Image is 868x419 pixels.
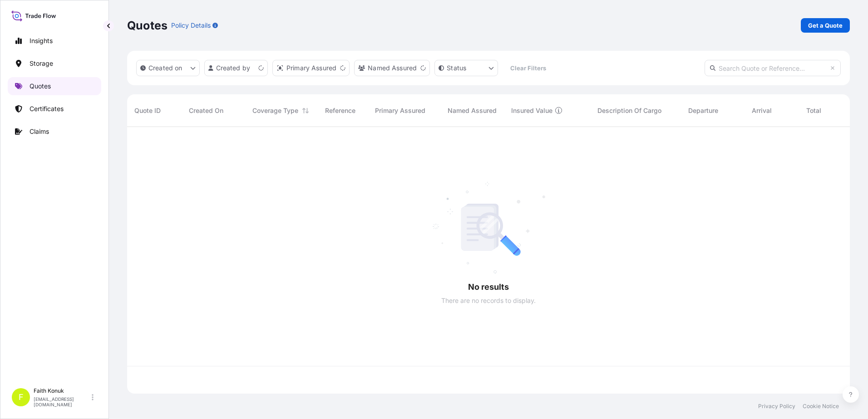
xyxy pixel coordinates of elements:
span: Named Assured [448,106,497,115]
p: Get a Quote [808,21,843,30]
p: Certificates [30,104,64,113]
input: Search Quote or Reference... [705,60,841,76]
span: Quote ID [134,106,161,115]
a: Privacy Policy [758,403,795,410]
span: Arrival [752,106,772,115]
p: [EMAIL_ADDRESS][DOMAIN_NAME] [34,396,90,407]
button: Sort [300,105,311,116]
p: Quotes [30,82,51,91]
p: Clear Filters [510,63,546,73]
a: Certificates [8,100,101,118]
span: Insured Value [511,106,552,115]
button: distributor Filter options [272,60,350,76]
p: Faith Konuk [34,387,90,395]
button: createdBy Filter options [204,60,268,76]
span: F [19,393,24,402]
a: Quotes [8,77,101,95]
a: Insights [8,32,101,50]
p: Created on [148,63,182,73]
button: cargoOwner Filter options [354,60,430,76]
p: Quotes [127,18,168,33]
a: Storage [8,54,101,73]
a: Get a Quote [801,18,850,33]
p: Named Assured [368,63,417,73]
button: Clear Filters [503,61,553,75]
span: Total [806,106,821,115]
span: Departure [688,106,718,115]
span: Coverage Type [252,106,298,115]
p: Status [447,63,466,73]
p: Storage [30,59,53,68]
p: Insights [30,36,53,45]
p: Claims [30,127,49,136]
p: Primary Assured [286,63,336,73]
span: Description Of Cargo [597,106,661,115]
span: Primary Assured [375,106,425,115]
span: Reference [325,106,355,115]
a: Cookie Notice [803,403,839,410]
p: Policy Details [171,21,211,30]
button: certificateStatus Filter options [434,60,498,76]
span: Created On [189,106,223,115]
p: Created by [216,63,251,73]
a: Claims [8,122,101,141]
button: createdOn Filter options [136,60,200,76]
